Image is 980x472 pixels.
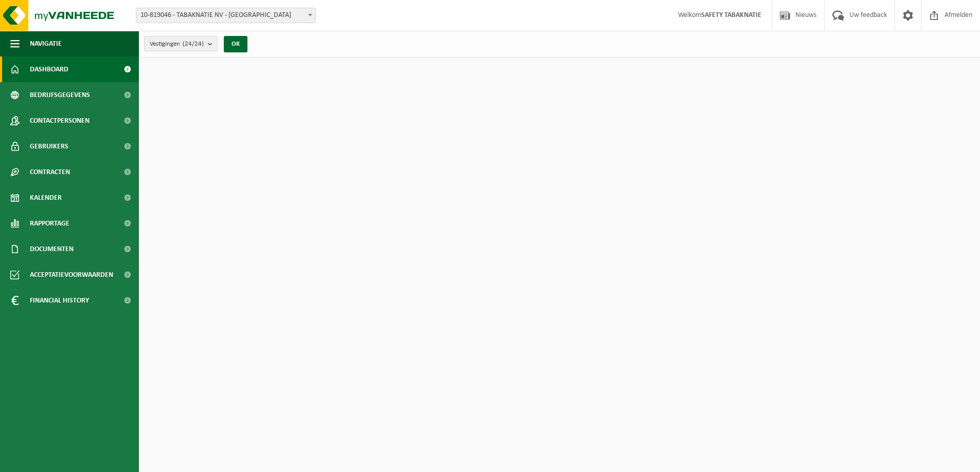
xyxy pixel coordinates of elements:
span: Contactpersonen [30,108,90,134]
span: Vestigingen [150,36,204,52]
strong: SAFETY TABAKNATIE [701,11,761,19]
span: Acceptatievoorwaarden [30,262,113,288]
button: Vestigingen(24/24) [144,36,218,51]
span: Rapportage [30,211,69,236]
span: Documenten [30,236,74,262]
span: 10-819046 - TABAKNATIE NV - ANTWERPEN [136,8,315,23]
span: 10-819046 - TABAKNATIE NV - ANTWERPEN [136,8,316,23]
button: OK [224,36,247,52]
span: Financial History [30,288,89,313]
span: Dashboard [30,56,68,82]
span: Kalender [30,185,62,211]
span: Gebruikers [30,134,68,159]
count: (24/24) [183,41,204,47]
span: Contracten [30,159,70,185]
span: Bedrijfsgegevens [30,82,90,108]
span: Navigatie [30,31,62,56]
